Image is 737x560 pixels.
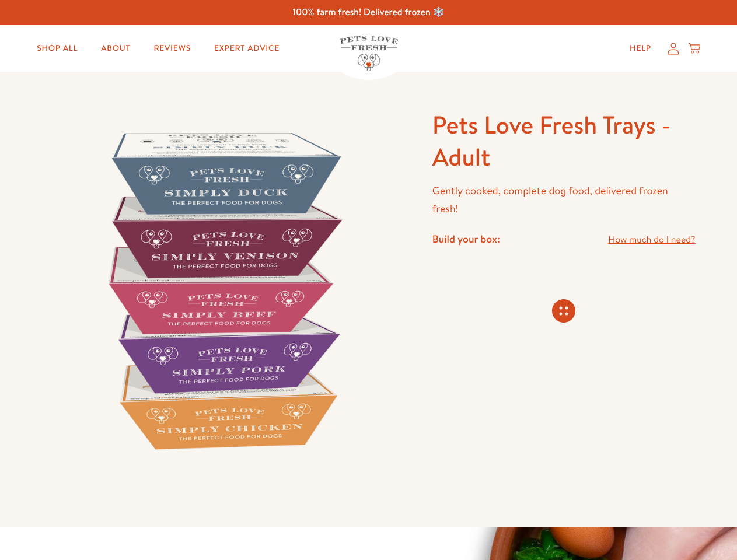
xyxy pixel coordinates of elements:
[432,109,696,173] h1: Pets Love Fresh Trays - Adult
[620,37,661,60] a: Help
[42,109,404,471] img: Pets Love Fresh Trays - Adult
[205,37,289,60] a: Expert Advice
[340,36,398,71] img: Pets Love Fresh
[432,232,500,246] h4: Build your box:
[144,37,200,60] a: Reviews
[608,232,695,248] a: How much do I need?
[27,37,87,60] a: Shop All
[432,182,696,218] p: Gently cooked, complete dog food, delivered frozen fresh!
[552,299,575,323] svg: Connecting store
[92,37,139,60] a: About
